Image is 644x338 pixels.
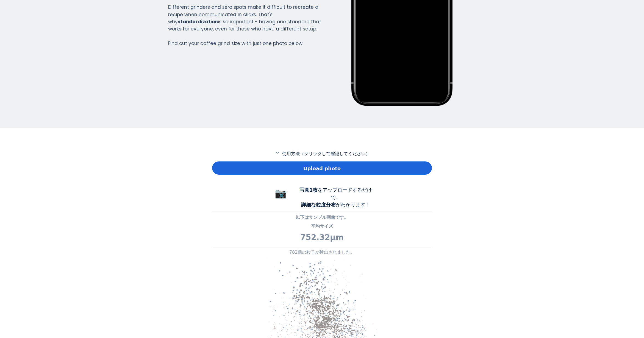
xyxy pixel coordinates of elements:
[299,187,318,193] b: 写真1枚
[274,150,281,155] mat-icon: expand_more
[303,165,341,172] span: Upload photo
[212,150,432,157] p: 使用方法（クリックして確認してください）
[212,232,432,243] p: 752.32μm
[212,223,432,230] p: 平均サイズ
[275,188,287,199] span: 📷
[212,214,432,221] p: 以下はサンプル画像です。
[301,202,336,208] b: 詳細な粒度分布
[295,186,377,208] div: をアップロードするだけで、 がわかります！
[178,18,218,25] strong: standardization
[212,249,432,256] p: 782個の粒子が検出されました。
